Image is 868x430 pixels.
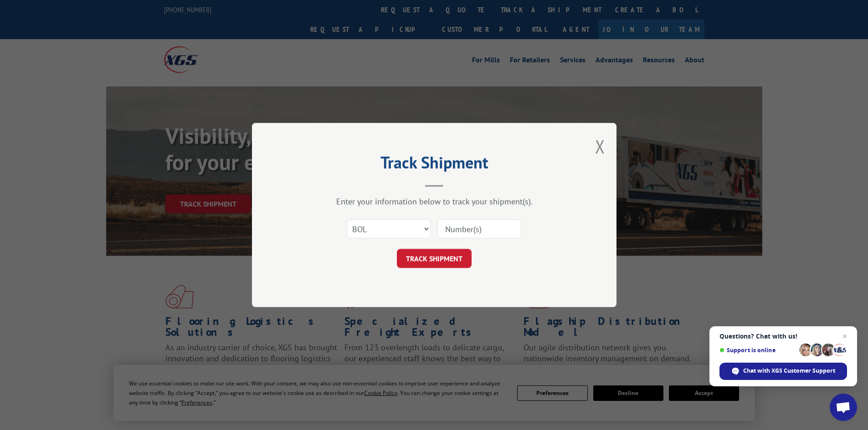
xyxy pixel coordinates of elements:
[437,219,521,238] input: Number(s)
[719,333,847,340] span: Questions? Chat with us!
[743,367,835,375] span: Chat with XGS Customer Support
[719,363,847,380] span: Chat with XGS Customer Support
[298,156,571,173] h2: Track Shipment
[397,249,472,268] button: TRACK SHIPMENT
[298,196,571,207] div: Enter your information below to track your shipment(s).
[830,394,857,421] a: Open chat
[719,347,796,354] span: Support is online
[595,134,605,158] button: Close modal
